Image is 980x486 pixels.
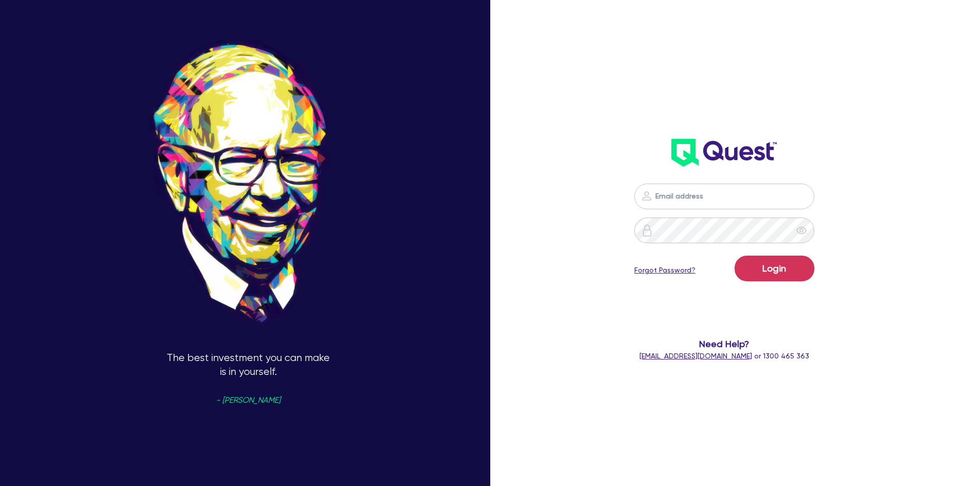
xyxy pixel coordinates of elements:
input: Email address [634,184,814,209]
span: Need Help? [593,337,856,351]
span: or 1300 465 363 [639,352,809,360]
span: eye [796,225,807,236]
a: Forgot Password? [634,265,696,276]
img: icon-password [641,224,653,237]
span: - [PERSON_NAME] [216,397,280,404]
img: icon-password [640,190,653,202]
img: wH2k97JdezQIQAAAABJRU5ErkJggg== [671,139,777,167]
a: [EMAIL_ADDRESS][DOMAIN_NAME] [639,352,752,360]
button: Login [735,256,814,281]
